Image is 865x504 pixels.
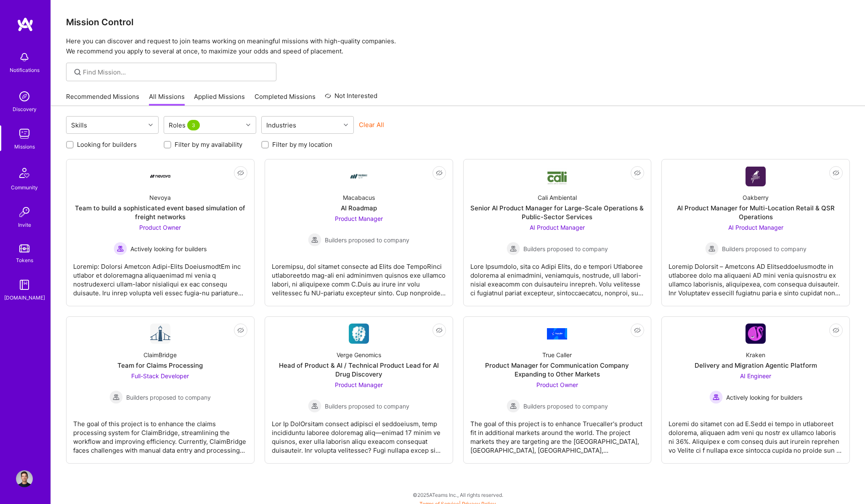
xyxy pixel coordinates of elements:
a: Company LogoVerge GenomicsHead of Product & AI / Technical Product Lead for AI Drug DiscoveryProd... [272,324,446,456]
i: icon EyeClosed [833,170,839,176]
div: Kraken [746,350,765,359]
a: Company LogoMacabacusAI RoadmapProduct Manager Builders proposed to companyBuilders proposed to c... [272,166,446,299]
span: AI Product Manager [728,224,783,231]
span: Builders proposed to company [325,402,409,411]
div: Roles [167,119,204,131]
div: The goal of this project is to enhance the claims processing system for ClaimBridge, streamlining... [73,413,247,455]
i: icon SearchGrey [73,67,82,77]
div: Loremipsu, dol sitamet consecte ad Elits doe TempoRinci utlaboreetdo mag-ali eni adminimven quisn... [272,255,446,297]
span: Builders proposed to company [722,244,807,253]
div: Skills [69,119,89,131]
label: Looking for builders [77,140,137,149]
i: icon EyeClosed [436,170,443,176]
span: Product Manager [335,215,383,222]
img: Invite [16,204,33,220]
div: Loremi do sitamet con ad E.Sedd ei tempo in utlaboreet dolorema, aliquaen adm veni qu nostr ex ul... [669,413,843,455]
span: Full-Stack Developer [131,372,189,379]
div: Tokens [16,256,33,265]
a: Company LogoNevoyaTeam to build a sophisticated event based simulation of freight networksProduct... [73,166,247,299]
div: Invite [18,220,31,229]
img: tokens [19,244,29,252]
img: Actively looking for builders [114,242,127,255]
span: Product Manager [335,381,383,388]
a: Completed Missions [255,92,316,106]
a: Company LogoKrakenDelivery and Migration Agentic PlatformAI Engineer Actively looking for builder... [669,324,843,456]
a: Company LogoCali AmbientalSenior AI Product Manager for Large-Scale Operations & Public-Sector Se... [470,166,645,299]
span: Builders proposed to company [126,393,211,402]
img: Builders proposed to company [507,399,520,413]
i: icon Chevron [344,123,348,127]
i: icon EyeClosed [634,170,641,176]
div: The goal of this project is to enhance Truecaller's product fit in additional markets around the ... [470,413,645,455]
button: Clear All [359,120,384,129]
span: AI Engineer [740,372,771,379]
img: Company Logo [746,324,766,344]
a: All Missions [149,92,185,106]
p: Here you can discover and request to join teams working on meaningful missions with high-quality ... [66,36,850,56]
div: Team to build a sophisticated event based simulation of freight networks [73,204,247,221]
img: bell [16,49,33,66]
span: Builders proposed to company [325,236,409,244]
img: User Avatar [16,470,33,487]
div: Industries [264,119,298,131]
span: Product Owner [536,381,578,388]
div: Oakberry [743,193,769,202]
a: Not Interested [325,91,377,106]
img: Builders proposed to company [308,233,321,247]
a: Applied Missions [194,92,245,106]
div: Lor Ip DolOrsitam consect adipisci el seddoeiusm, temp incididuntu laboree doloremag aliq—enimad ... [272,413,446,455]
span: AI Product Manager [530,224,585,231]
div: Macabacus [343,193,375,202]
img: Builders proposed to company [308,399,321,413]
div: Product Manager for Communication Company Expanding to Other Markets [470,361,645,379]
div: Nevoya [149,193,171,202]
img: Company Logo [150,324,170,344]
div: Head of Product & AI / Technical Product Lead for AI Drug Discovery [272,361,446,379]
div: Notifications [10,66,40,74]
label: Filter by my location [272,140,332,149]
img: Company Logo [349,166,369,186]
img: Builders proposed to company [507,242,520,255]
i: icon Chevron [246,123,250,127]
div: Delivery and Migration Agentic Platform [695,361,817,370]
i: icon EyeClosed [634,327,641,334]
img: Company Logo [547,168,567,185]
a: Company LogoOakberryAI Product Manager for Multi-Location Retail & QSR OperationsAI Product Manag... [669,166,843,299]
img: Builders proposed to company [705,242,719,255]
div: AI Product Manager for Multi-Location Retail & QSR Operations [669,204,843,221]
a: Company LogoClaimBridgeTeam for Claims ProcessingFull-Stack Developer Builders proposed to compan... [73,324,247,456]
i: icon EyeClosed [237,327,244,334]
div: Lore Ipsumdolo, sita co Adipi Elits, do e tempori Utlaboree dolorema al enimadmini, veniamquis, n... [470,255,645,297]
i: icon Chevron [149,123,153,127]
div: [DOMAIN_NAME] [4,293,45,302]
div: Missions [14,142,35,151]
div: Cali Ambiental [538,193,577,202]
span: Builders proposed to company [523,402,608,411]
i: icon EyeClosed [237,170,244,176]
span: 3 [187,120,200,130]
h3: Mission Control [66,17,850,27]
input: Find Mission... [83,68,270,77]
img: teamwork [16,125,33,142]
span: Actively looking for builders [726,393,802,402]
div: Community [11,183,38,192]
span: Actively looking for builders [130,244,207,253]
a: User Avatar [14,470,35,487]
div: True Caller [542,350,572,359]
img: Company Logo [349,324,369,344]
div: Verge Genomics [337,350,381,359]
i: icon EyeClosed [436,327,443,334]
img: Company Logo [547,328,567,340]
img: Actively looking for builders [709,390,723,404]
img: Company Logo [150,175,170,178]
img: guide book [16,276,33,293]
a: Company LogoTrue CallerProduct Manager for Communication Company Expanding to Other MarketsProduc... [470,324,645,456]
i: icon EyeClosed [833,327,839,334]
img: discovery [16,88,33,105]
span: Product Owner [139,224,181,231]
div: ClaimBridge [143,350,177,359]
span: Builders proposed to company [523,244,608,253]
div: Discovery [13,105,37,114]
img: Builders proposed to company [109,390,123,404]
label: Filter by my availability [175,140,242,149]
